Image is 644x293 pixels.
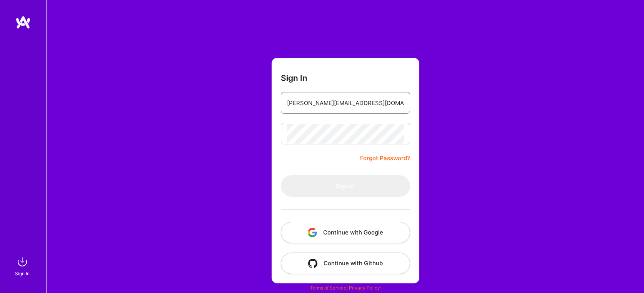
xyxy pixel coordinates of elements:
[360,154,410,163] a: Forgot Password?
[308,259,317,268] img: icon
[15,270,30,278] div: Sign In
[308,228,317,237] img: icon
[16,254,30,278] a: sign inSign In
[310,285,380,291] span: |
[15,15,31,29] img: logo
[281,73,307,83] h3: Sign In
[281,253,410,274] button: Continue with Github
[287,93,404,113] input: Email...
[15,254,30,270] img: sign in
[281,175,410,197] button: Sign In
[46,270,644,289] div: © 2025 ATeams Inc., All rights reserved.
[349,285,380,291] a: Privacy Policy
[281,222,410,243] button: Continue with Google
[310,285,346,291] a: Terms of Service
